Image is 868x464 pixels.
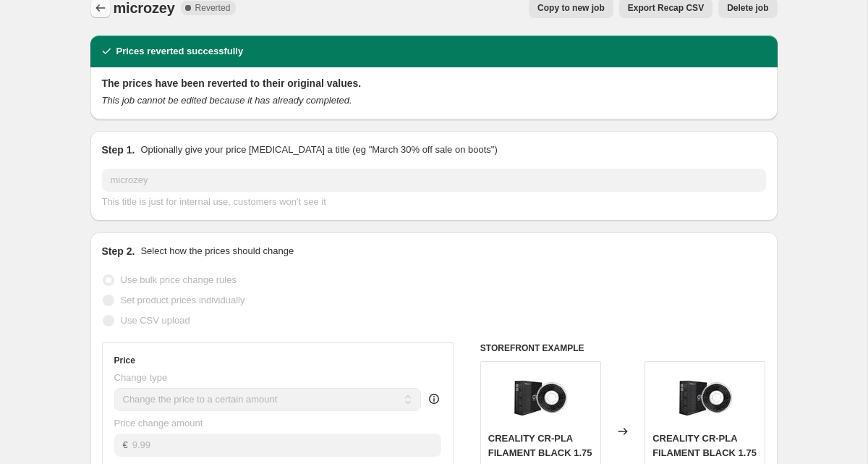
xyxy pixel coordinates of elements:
h2: Step 2. [102,244,135,258]
span: This title is just for internal use, customers won't see it [102,196,326,207]
h6: STOREFRONT EXAMPLE [480,342,766,354]
span: Price change amount [114,418,203,429]
input: 30% off holiday sale [102,169,766,192]
img: Creality-CR-PLA-Filament-1-75-mm_5_80x.jpg [511,369,569,427]
span: Change type [114,372,168,383]
h2: Prices reverted successfully [116,44,244,59]
span: Use CSV upload [121,315,190,326]
span: € [123,439,128,450]
span: Export Recap CSV [628,2,704,14]
span: Use bulk price change rules [121,274,237,285]
p: Optionally give your price [MEDICAL_DATA] a title (eg "March 30% off sale on boots") [140,143,497,157]
span: Delete job [727,2,768,14]
h2: Step 1. [102,143,135,157]
input: 80.00 [132,434,441,457]
h3: Price [114,355,135,366]
i: This job cannot be edited because it has already completed. [102,95,352,106]
img: Creality-CR-PLA-Filament-1-75-mm_5_80x.jpg [676,369,734,427]
div: help [427,392,441,406]
h2: The prices have been reverted to their original values. [102,76,766,90]
span: Set product prices individually [121,295,245,305]
span: Reverted [195,2,231,14]
p: Select how the prices should change [140,244,294,258]
span: Copy to new job [537,2,605,14]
